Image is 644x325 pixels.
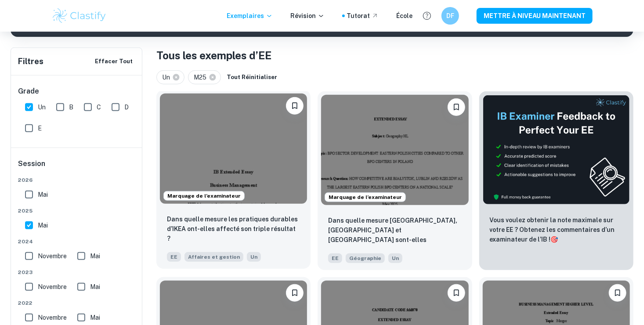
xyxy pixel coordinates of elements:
a: MiniatureVous voulez obtenir la note maximale sur votre EE ? Obtenez les commentaires d’un examin... [479,91,633,270]
h6: Grade [18,86,136,97]
span: 🎯 [551,236,558,243]
h1: Tous les exemples d’EE [156,47,633,63]
span: Géographie [346,253,385,263]
span: Un [247,252,261,262]
font: METTRE À NIVEAU MAINTENANT [484,11,586,21]
p: Dans quelle mesure les pratiques durables d’IKEA ont-elles affecté son triple résultat ? [167,214,300,243]
span: 2022 [18,299,136,307]
span: Un [162,72,174,82]
span: 2025 [18,207,136,215]
button: Signet [286,284,304,302]
font: Exemplaires [227,11,264,21]
span: EE [167,252,181,262]
button: Signet [448,284,465,302]
div: Un [156,70,185,84]
span: EE [328,253,342,263]
span: M25 [194,72,210,82]
img: Logo de Clastify [51,7,107,25]
img: Géographie EE exemple vignette : À quel point Białystok, Lublin et Lublin sont-ils compétitifs ? [321,95,468,205]
span: Mai [38,190,48,199]
button: Tout réinitialiser [224,71,279,84]
span: Marquage de l’examinateur [164,192,244,200]
a: Marquage de l’examinateurSignetDans quelle mesure les pratiques durables d’IKEA ont-elles affecté... [156,91,311,270]
p: Vous voulez obtenir la note maximale sur votre EE ? Obtenez les commentaires d’un examinateur de ... [490,215,623,244]
span: Un [38,102,46,112]
img: Exemple d’EE pour les entreprises et la gestion : Dans quelle mesure les mesures de développement... [160,94,307,204]
button: Aide et commentaires [420,8,434,23]
span: Mai [90,313,100,322]
font: Tutorat [347,11,370,21]
span: B [69,102,73,112]
span: Mai [38,220,48,230]
button: Signet [609,284,626,302]
button: DF [441,7,459,25]
a: École [396,11,412,21]
span: 2023 [18,268,136,276]
span: Novembre [38,282,67,292]
h6: Session [18,159,136,176]
button: Signet [286,97,304,115]
img: Miniature [483,95,630,205]
span: Un [388,253,402,263]
span: 2026 [18,176,136,184]
span: Affaires et gestion [185,252,243,262]
span: D [124,102,129,112]
span: Mai [90,282,100,292]
font: Révision [290,11,316,21]
a: Marquage de l’examinateurSignetDans quelle mesure Białystok, Lublin et Rzeszów sont-elles compéti... [318,91,472,270]
button: Signet [448,98,465,116]
span: E [38,123,42,133]
button: METTRE À NIVEAU MAINTENANT [477,8,593,24]
span: Novembre [38,251,67,261]
font: Tout réinitialiser [227,72,277,82]
a: Tutorat [347,11,379,21]
span: Marquage de l’examinateur [325,193,405,201]
span: C [97,102,101,112]
span: 2024 [18,238,136,246]
button: Effacer tout [93,55,135,68]
h6: DF [445,11,456,21]
p: Dans quelle mesure Białystok, Lublin et Rzeszów sont-elles compétitives en tant que plus grands c... [328,216,461,246]
span: Mai [90,251,100,261]
h6: Filtres [18,55,43,68]
span: Novembre [38,313,67,322]
div: M25 [188,70,221,84]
